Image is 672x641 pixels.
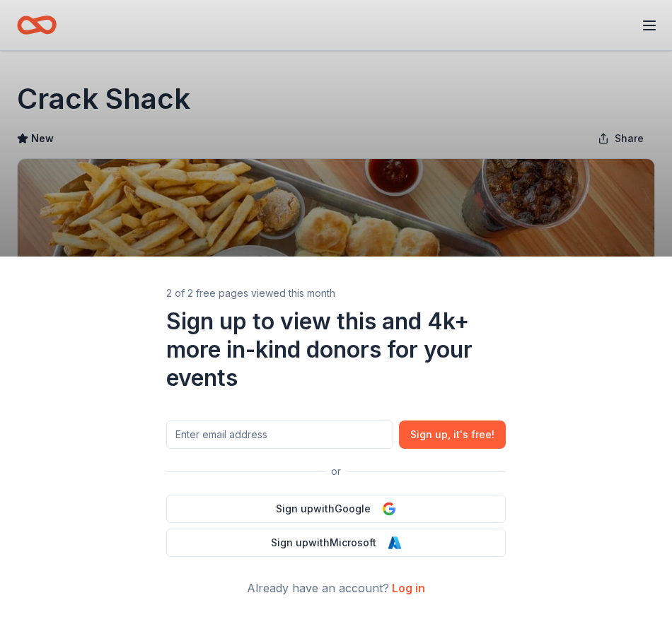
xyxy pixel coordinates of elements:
[388,536,402,550] img: Microsoft Logo
[166,529,506,557] button: Sign upwithMicrosoft
[448,426,494,443] span: , it ' s free!
[247,581,389,595] span: Already have an account?
[166,285,506,302] div: 2 of 2 free pages viewed this month
[166,495,506,523] button: Sign upwithGoogle
[166,421,393,449] input: Enter email address
[166,307,506,392] div: Sign up to view this and 4k+ more in-kind donors for your events
[325,463,347,480] span: or
[382,502,396,516] img: Google Logo
[392,581,425,595] a: Log in
[399,421,506,449] button: Sign up, it's free!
